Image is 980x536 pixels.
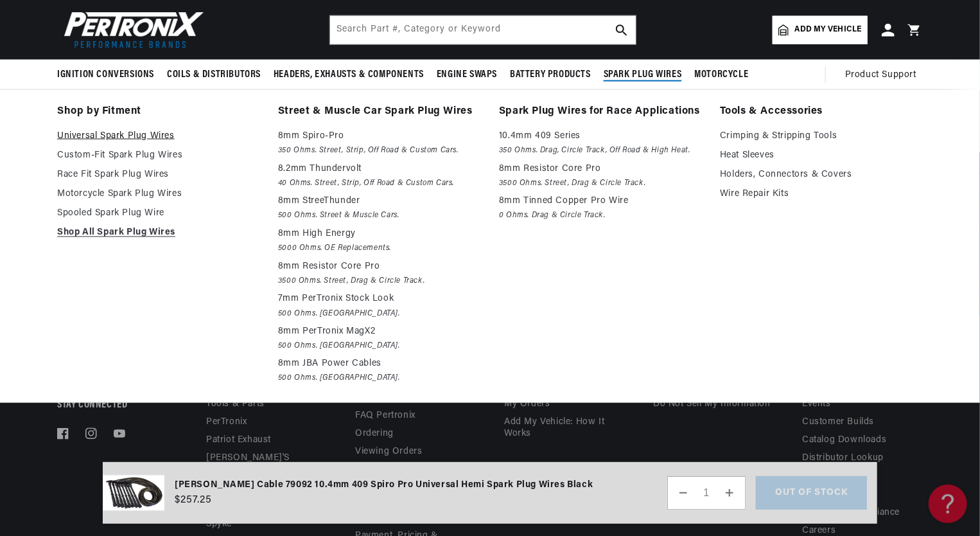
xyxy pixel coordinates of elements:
summary: Spark Plug Wires [597,60,688,90]
img: Pertronix [57,8,205,52]
p: 8.2mm Thundervolt [278,161,481,177]
p: 10.4mm 409 Series [499,129,702,144]
a: 8mm Resistor Core Pro 3500 Ohms. Street, Drag & Circle Track. [278,259,481,288]
a: 8mm Tinned Copper Pro Wire 0 Ohms. Drag & Circle Track. [499,193,702,222]
img: Taylor Cable 79092 10.4mm 409 Spiro Pro Universal Hemi Spark Plug Wires Black [103,475,164,511]
span: Coils & Distributors [167,68,261,82]
a: Spooled Spark Plug Wire [57,206,260,221]
p: 8mm PerTronix MagX2 [278,324,481,339]
a: Holders, Connectors & Covers [720,167,923,183]
p: 8mm Tinned Copper Pro Wire [499,193,702,209]
a: [PERSON_NAME]'s Headers [206,450,317,479]
a: Crimping & Stripping Tools [720,129,923,144]
a: 8mm StreeThunder 500 Ohms. Street & Muscle Cars. [278,193,481,222]
a: Ordering [355,425,394,443]
a: Viewing Orders [355,443,422,461]
a: Universal Spark Plug Wires [57,129,260,144]
a: 8mm Resistor Core Pro 3500 Ohms. Street, Drag & Circle Track. [499,161,702,190]
p: 8mm StreeThunder [278,193,481,209]
a: Distributor Lookup [802,450,884,468]
p: Stay Connected [57,399,164,413]
span: $257.25 [175,492,212,508]
a: FAQ Pertronix [355,407,416,425]
em: 500 Ohms. [GEOGRAPHIC_DATA]. [278,307,481,321]
a: 10.4mm 409 Series 350 Ohms. Drag, Circle Track, Off Road & High Heat. [499,129,702,157]
a: Street & Muscle Car Spark Plug Wires [278,103,481,121]
span: Product Support [845,68,916,82]
a: Spark Plug Wires for Race Applications [499,103,702,121]
summary: Engine Swaps [430,60,503,90]
div: [PERSON_NAME] Cable 79092 10.4mm 409 Spiro Pro Universal Hemi Spark Plug Wires Black [175,478,593,492]
a: Tools & Parts [206,396,265,414]
span: Engine Swaps [437,68,497,82]
a: Custom-Fit Spark Plug Wires [57,148,260,163]
span: Spark Plug Wires [604,68,682,82]
em: 40 Ohms. Street, Strip, Off Road & Custom Cars. [278,177,481,190]
summary: Headers, Exhausts & Components [267,60,430,90]
p: 7mm PerTronix Stock Look [278,291,481,307]
a: Tools & Accessories [720,103,923,121]
a: Add my vehicle [773,16,868,44]
a: Spyke [206,516,232,534]
p: 8mm High Energy [278,226,481,242]
p: 8mm Resistor Core Pro [278,259,481,274]
span: Motorcycle [694,68,748,82]
span: Battery Products [510,68,591,82]
a: PerTronix [206,414,247,432]
a: Add My Vehicle: How It Works [504,414,624,443]
a: Race Fit Spark Plug Wires [57,167,260,183]
em: 0 Ohms. Drag & Circle Track. [499,209,702,222]
em: 350 Ohms. Street, Strip, Off Road & Custom Cars. [278,144,481,157]
a: Wire Repair Kits [720,186,923,202]
a: Heat Sleeves [720,148,923,163]
em: 5000 Ohms. OE Replacements. [278,242,481,255]
em: 3500 Ohms. Street, Drag & Circle Track. [499,177,702,190]
a: Motorcycle Spark Plug Wires [57,186,260,202]
summary: Ignition Conversions [57,60,161,90]
span: Ignition Conversions [57,68,154,82]
a: 7mm PerTronix Stock Look 500 Ohms. [GEOGRAPHIC_DATA]. [278,291,481,320]
em: 500 Ohms. [GEOGRAPHIC_DATA]. [278,372,481,386]
a: Shop All Spark Plug Wires [57,225,260,240]
p: 8mm Resistor Core Pro [499,161,702,177]
a: Patriot Exhaust [206,432,271,450]
p: 8mm JBA Power Cables [278,357,481,372]
em: 500 Ohms. Street & Muscle Cars. [278,209,481,222]
button: search button [608,16,636,44]
input: Search Part #, Category or Keyword [330,16,636,44]
a: Customer Builds [802,414,874,432]
summary: Product Support [845,60,923,91]
span: Add my vehicle [795,24,862,36]
a: Do not sell my information [653,396,771,414]
a: 8mm Spiro-Pro 350 Ohms. Street, Strip, Off Road & Custom Cars. [278,129,481,157]
a: Catalog Downloads [802,432,886,450]
em: 350 Ohms. Drag, Circle Track, Off Road & High Heat. [499,144,702,157]
a: 8.2mm Thundervolt 40 Ohms. Street, Strip, Off Road & Custom Cars. [278,161,481,190]
span: Headers, Exhausts & Components [274,68,424,82]
a: 8mm JBA Power Cables 500 Ohms. [GEOGRAPHIC_DATA]. [278,357,481,386]
summary: Coils & Distributors [161,60,267,90]
a: My orders [504,396,550,414]
em: 3500 Ohms. Street, Drag & Circle Track. [278,274,481,288]
a: Shop by Fitment [57,103,260,121]
summary: Motorcycle [688,60,755,90]
p: 8mm Spiro-Pro [278,129,481,144]
em: 500 Ohms. [GEOGRAPHIC_DATA]. [278,339,481,353]
summary: Battery Products [503,60,597,90]
a: Events [802,396,831,414]
a: 8mm High Energy 5000 Ohms. OE Replacements. [278,226,481,255]
a: 8mm PerTronix MagX2 500 Ohms. [GEOGRAPHIC_DATA]. [278,324,481,353]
